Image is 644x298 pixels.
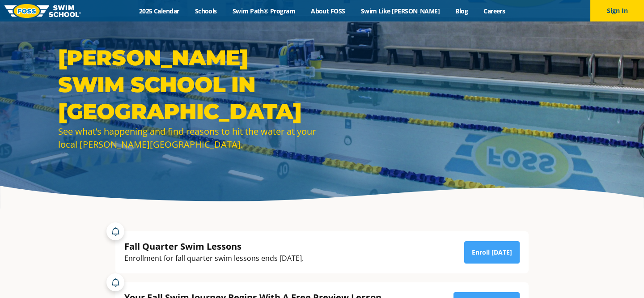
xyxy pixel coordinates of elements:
[58,125,318,151] div: See what’s happening and find reasons to hit the water at your local [PERSON_NAME][GEOGRAPHIC_DATA].
[124,240,304,252] div: Fall Quarter Swim Lessons
[476,7,513,15] a: Careers
[303,7,353,15] a: About FOSS
[4,4,81,18] img: FOSS Swim School Logo
[225,7,303,15] a: Swim Path® Program
[448,7,476,15] a: Blog
[58,44,318,125] h1: [PERSON_NAME] Swim School in [GEOGRAPHIC_DATA]
[187,7,225,15] a: Schools
[464,241,520,264] a: Enroll [DATE]
[131,7,187,15] a: 2025 Calendar
[124,252,304,264] div: Enrollment for fall quarter swim lessons ends [DATE].
[353,7,448,15] a: Swim Like [PERSON_NAME]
